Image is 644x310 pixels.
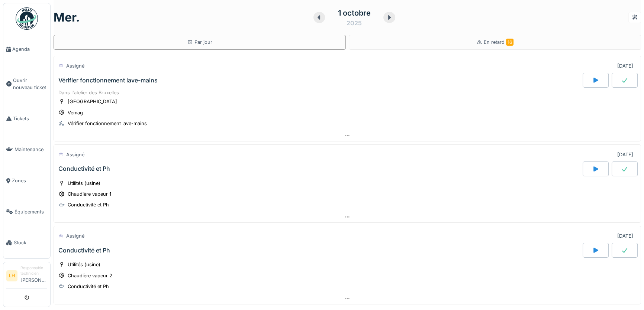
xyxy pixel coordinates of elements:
a: Agenda [3,34,50,65]
div: Vemag [68,109,83,116]
span: Ouvrir nouveau ticket [13,77,47,91]
a: Maintenance [3,134,50,165]
span: Zones [12,177,47,184]
div: Par jour [187,39,212,46]
li: LH [6,270,17,281]
div: Vérifier fonctionnement lave-mains [58,77,158,84]
h1: mer. [54,10,80,25]
div: [DATE] [617,151,633,158]
li: [PERSON_NAME] [20,265,47,287]
div: Responsable technicien [20,265,47,277]
div: Vérifier fonctionnement lave-mains [68,120,147,127]
div: Chaudière vapeur 2 [68,272,112,279]
span: Équipements [15,208,47,215]
div: [DATE] [617,62,633,69]
a: Ouvrir nouveau ticket [3,65,50,103]
a: Tickets [3,103,50,134]
a: Équipements [3,196,50,228]
div: [GEOGRAPHIC_DATA] [68,98,117,105]
img: Badge_color-CXgf-gQk.svg [16,7,38,30]
span: Maintenance [15,146,47,153]
span: 16 [506,39,513,46]
a: Stock [3,227,50,258]
div: Assigné [66,62,84,69]
span: En retard [484,39,513,45]
div: Conductivité et Ph [58,247,110,254]
span: Agenda [12,46,47,53]
div: [DATE] [617,232,633,239]
div: Conductivité et Ph [58,165,110,172]
span: Tickets [13,115,47,122]
div: 2025 [347,19,362,27]
div: Chaudière vapeur 1 [68,190,111,198]
div: Dans l'atelier des Bruxelles [58,89,636,96]
div: Conductivité et Ph [68,201,109,208]
div: Conductivité et Ph [68,283,109,290]
a: LH Responsable technicien[PERSON_NAME] [6,265,47,288]
div: Utilités (usine) [68,180,100,187]
div: Assigné [66,232,84,239]
span: Stock [14,239,47,246]
div: Utilités (usine) [68,261,100,268]
div: 1 octobre [338,7,371,19]
div: Assigné [66,151,84,158]
a: Zones [3,165,50,196]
